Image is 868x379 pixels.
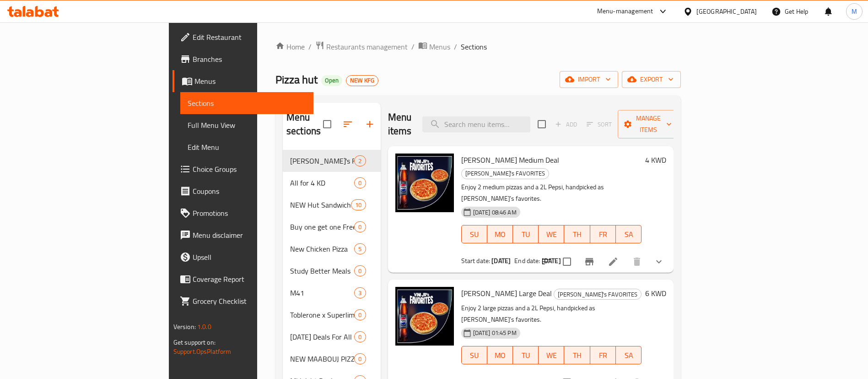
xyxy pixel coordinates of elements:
[354,265,366,276] div: items
[355,157,365,165] span: 2
[517,228,535,241] span: TU
[554,289,642,300] div: VINI JR's FAVORITES
[620,228,638,241] span: SA
[193,54,307,65] span: Branches
[590,346,616,364] button: FR
[318,115,337,134] span: Select all sections
[852,6,857,16] span: M
[188,120,307,131] span: Full Menu View
[173,158,314,180] a: Choice Groups
[535,251,557,273] button: sort-choices
[283,282,381,304] div: M413
[283,216,381,238] div: Buy one get one Free!0
[461,225,487,243] button: SU
[461,255,491,267] span: Start date:
[461,41,487,52] span: Sections
[542,228,561,241] span: WE
[625,113,672,136] span: Manage items
[354,287,366,298] div: items
[173,346,232,357] a: Support.OpsPlatform
[461,153,559,167] span: [PERSON_NAME] Medium Deal
[554,289,641,300] span: [PERSON_NAME]'s FAVORITES
[597,6,653,17] div: Menu-management
[491,349,509,362] span: MO
[411,41,415,52] li: /
[616,346,642,364] button: SA
[290,221,354,232] span: Buy one get one Free!
[645,287,666,300] h6: 6 KWD
[290,265,354,276] span: Study Better Meals
[355,333,365,341] span: 0
[290,243,354,254] div: New Chicken Pizza
[275,69,318,90] span: Pizza hut
[283,348,381,370] div: NEW MAABOUJ PIZZA0
[283,326,381,348] div: [DATE] Deals For All0
[629,74,674,85] span: export
[551,117,581,132] span: Add item
[355,311,365,319] span: 0
[290,199,351,210] span: NEW Hut Sandwiches
[275,41,681,53] nav: breadcrumb
[578,251,600,273] button: Branch-specific-item
[193,230,307,241] span: Menu disclaimer
[354,309,366,320] div: items
[283,238,381,260] div: New Chicken Pizza5
[560,71,618,88] button: import
[620,349,638,362] span: SA
[491,228,509,241] span: MO
[395,154,454,212] img: Vini Jr. Medium Deal
[645,154,666,166] h6: 4 KWD
[626,251,648,273] button: delete
[290,177,354,188] span: All for 4 KD
[354,155,366,166] div: items
[491,255,511,267] b: [DATE]
[180,136,314,158] a: Edit Menu
[351,201,365,209] span: 10
[290,331,354,342] span: [DATE] Deals For All
[568,228,586,241] span: TH
[539,346,564,364] button: WE
[567,74,611,85] span: import
[193,164,307,175] span: Choice Groups
[193,208,307,219] span: Promotions
[469,208,520,217] span: [DATE] 08:46 AM
[355,267,365,275] span: 0
[355,289,365,297] span: 3
[461,346,487,364] button: SU
[454,41,457,52] li: /
[354,177,366,188] div: items
[197,321,211,333] span: 1.0.0
[173,70,314,92] a: Menus
[337,113,359,135] span: Sort sections
[173,246,314,268] a: Upsell
[173,321,196,333] span: Version:
[283,172,381,194] div: All for 4 KD0
[290,353,354,364] div: NEW MAABOUJ PIZZA
[188,98,307,109] span: Sections
[616,225,642,243] button: SA
[290,155,354,166] div: VINI JR's FAVORITES
[173,336,216,348] span: Get support on:
[315,41,408,53] a: Restaurants management
[321,75,342,86] div: Open
[461,286,552,300] span: [PERSON_NAME] Large Deal
[462,168,549,179] span: [PERSON_NAME]'s FAVORITES
[290,331,354,342] div: Ramadan Deals For All
[321,77,342,84] span: Open
[395,287,454,346] img: Vini Jr. Large Deal
[180,114,314,136] a: Full Menu View
[290,287,354,298] span: M41
[557,252,577,271] span: Select to update
[283,194,381,216] div: NEW Hut Sandwiches10
[355,245,365,253] span: 5
[514,255,540,267] span: End date:
[564,225,590,243] button: TH
[355,223,365,231] span: 0
[188,142,307,153] span: Edit Menu
[194,76,307,87] span: Menus
[193,274,307,285] span: Coverage Report
[355,179,365,187] span: 0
